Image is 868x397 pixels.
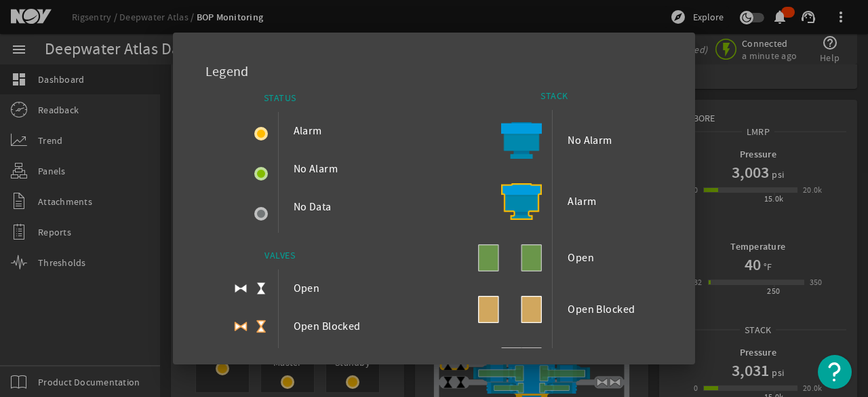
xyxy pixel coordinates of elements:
[501,183,542,220] img: UpperAnnularFaultLegend.png
[479,90,663,110] div: STACK
[501,347,542,375] img: LowerAnnularCloseLegend.png
[561,284,663,335] div: Open Blocked
[254,320,268,333] img: Valve2OpenBlock.png
[478,244,542,271] img: LowerAnnularOpenLegend.png
[205,92,389,112] div: STATUS
[287,269,389,307] div: Open
[254,167,268,181] img: green.svg
[478,296,542,323] img: LowerAnnularOpenBlockLegend.png
[561,232,663,284] div: Open
[287,150,389,188] div: No Alarm
[287,112,389,150] div: Alarm
[234,320,248,333] img: ValveOpenBlock.png
[561,335,663,387] div: Closed
[189,49,679,89] div: Legend
[254,207,268,221] img: grey.svg
[234,282,248,295] img: ValveOpen.png
[501,122,542,159] img: UpperAnnularNoFaultLegend.png
[205,233,389,269] div: VALVES
[561,171,663,232] div: Alarm
[254,127,268,140] img: yellow.svg
[287,345,389,383] div: Closed
[287,307,389,345] div: Open Blocked
[254,282,268,295] img: Valve2Open.png
[818,355,852,389] button: Open Resource Center
[287,188,389,226] div: No Data
[561,110,663,171] div: No Alarm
